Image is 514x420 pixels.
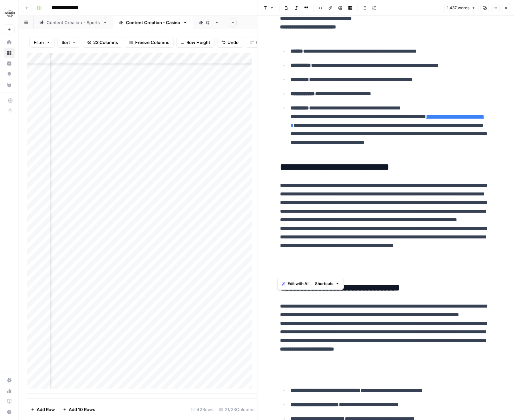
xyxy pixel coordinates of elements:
span: Row Height [186,39,210,46]
button: Sort [57,37,80,48]
button: Filter [29,37,55,48]
span: Shortcuts [315,281,334,287]
button: Redo [246,37,271,48]
div: Content Creation - Sports [47,19,100,26]
button: 23 Columns [83,37,122,48]
span: Edit with AI [288,281,308,287]
button: Add 10 Rows [59,404,99,415]
div: 42 Rows [188,404,216,415]
div: QA [206,19,212,26]
button: 1,437 words [444,4,478,12]
a: Your Data [4,79,15,90]
button: Workspace: Hard Rock Digital [4,5,15,22]
div: 21/23 Columns [216,404,257,415]
a: Content Creation - Casino [113,16,193,29]
span: 23 Columns [93,39,118,46]
button: Undo [217,37,243,48]
span: Freeze Columns [135,39,169,46]
a: Home [4,37,15,48]
a: Content Creation - Sports [34,16,113,29]
span: Undo [227,39,239,46]
span: Add Row [37,406,55,413]
a: Insights [4,58,15,69]
div: Content Creation - Casino [126,19,180,26]
button: Add Row [27,404,59,415]
button: Edit with AI [279,279,311,288]
a: Browse [4,48,15,58]
button: Shortcuts [312,279,342,288]
a: Learning Hub [4,396,15,407]
a: Settings [4,375,15,386]
a: Opportunities [4,69,15,79]
button: Help + Support [4,407,15,417]
span: Add 10 Rows [69,406,95,413]
span: 1,437 words [447,5,469,11]
a: Usage [4,386,15,396]
a: QA [193,16,225,29]
button: Freeze Columns [125,37,174,48]
span: Sort [61,39,70,46]
img: Hard Rock Digital Logo [4,8,16,20]
span: Filter [34,39,44,46]
button: Row Height [176,37,215,48]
